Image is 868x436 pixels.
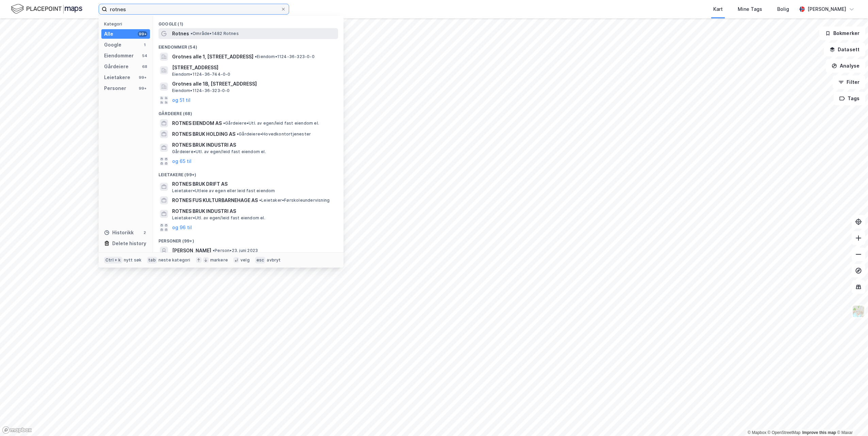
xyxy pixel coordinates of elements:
div: Alle [104,30,113,38]
span: Rotnes [172,30,189,38]
span: Område • 1482 Rotnes [190,31,239,36]
input: Søk på adresse, matrikkel, gårdeiere, leietakere eller personer [107,4,281,14]
div: Bolig [777,5,789,13]
span: • [190,31,193,36]
div: nytt søk [124,257,142,263]
button: Datasett [824,43,865,56]
div: tab [147,257,157,264]
button: og 65 til [172,157,191,165]
span: Person • 23. juni 2023 [213,248,258,253]
span: ROTNES BRUK INDUSTRI AS [172,141,335,149]
span: [STREET_ADDRESS] [172,63,335,72]
div: 68 [142,64,147,69]
button: Bokmerker [819,26,865,40]
div: Gårdeiere [104,62,129,71]
div: Eiendommer [104,52,134,60]
div: avbryt [267,257,281,263]
div: neste kategori [158,257,190,263]
span: Leietaker • Førskoleundervisning [259,198,330,203]
div: 2 [142,230,147,235]
div: esc [255,257,266,264]
a: Improve this map [802,430,836,435]
span: Gårdeiere • Hovedkontortjenester [237,131,311,137]
div: Kontrollprogram for chat [834,403,868,436]
div: velg [240,257,250,263]
div: 99+ [138,75,147,80]
div: 99+ [138,31,147,37]
span: • [259,198,261,203]
div: Gårdeiere (68) [153,106,344,118]
a: Mapbox homepage [2,426,32,434]
div: Leietakere [104,73,130,81]
a: Mapbox [748,430,766,435]
span: Eiendom • 1124-36-744-0-0 [172,72,231,77]
span: Leietaker • Utleie av egen eller leid fast eiendom [172,188,275,194]
div: 54 [142,53,147,58]
div: Kart [713,5,723,13]
div: Kategori [104,21,150,26]
div: Leietakere (99+) [153,167,344,179]
span: Eiendom • 1124-36-323-0-0 [172,88,230,93]
div: Eiendommer (54) [153,39,344,51]
div: [PERSON_NAME] [807,5,846,13]
span: ROTNES BRUK INDUSTRI AS [172,207,335,215]
div: markere [210,257,228,263]
iframe: Chat Widget [834,403,868,436]
span: Grotnes alle 1, [STREET_ADDRESS] [172,53,253,61]
button: Analyse [826,59,865,73]
div: Google (1) [153,16,344,28]
div: Google [104,41,121,49]
div: 1 [142,42,147,48]
span: ROTNES BRUK DRIFT AS [172,180,335,188]
img: logo.f888ab2527a4732fd821a326f86c7f29.svg [11,3,82,15]
a: OpenStreetMap [768,430,801,435]
div: Delete history [112,239,146,248]
button: Filter [833,75,865,89]
span: • [255,54,257,59]
span: ROTNES BRUK HOLDING AS [172,130,235,138]
span: ROTNES EIENDOM AS [172,119,222,127]
div: Personer [104,84,126,92]
span: Leietaker • Utl. av egen/leid fast eiendom el. [172,215,265,221]
button: og 51 til [172,96,190,104]
div: Ctrl + k [104,257,122,264]
div: Historikk [104,229,134,237]
img: Z [852,305,865,318]
span: • [223,121,225,126]
span: Eiendom • 1124-36-323-0-0 [255,54,315,59]
button: Tags [834,92,865,105]
span: • [237,131,239,137]
button: og 96 til [172,223,192,232]
div: Personer (99+) [153,233,344,245]
span: ROTNES FUS KULTURBARNEHAGE AS [172,196,258,204]
span: Grotnes alle 1B, [STREET_ADDRESS] [172,80,335,88]
div: Mine Tags [738,5,762,13]
span: Gårdeiere • Utl. av egen/leid fast eiendom el. [223,121,319,126]
span: Gårdeiere • Utl. av egen/leid fast eiendom el. [172,149,266,155]
span: [PERSON_NAME] [172,247,211,255]
div: 99+ [138,86,147,91]
span: • [213,248,215,253]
